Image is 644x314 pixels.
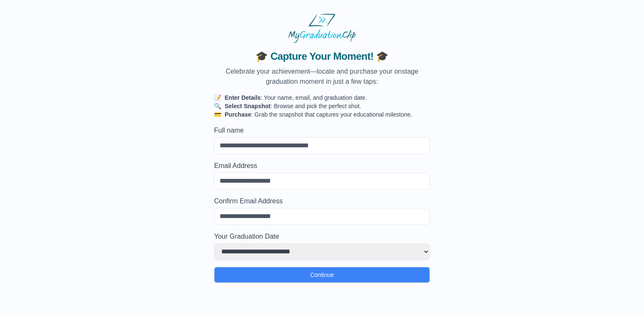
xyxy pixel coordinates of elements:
button: Continue [214,267,430,283]
strong: Enter Details [225,94,261,101]
label: Full name [214,125,430,136]
span: 🔍 [214,103,221,109]
strong: Select Snapshot [225,103,271,109]
span: 📝 [214,94,221,101]
span: 💳 [214,111,221,118]
label: Email Address [214,161,430,171]
label: Confirm Email Address [214,196,430,206]
p: : Your name, email, and graduation date. [214,93,430,102]
strong: Purchase [225,111,251,118]
label: Your Graduation Date [214,232,430,242]
span: 🎓 Capture Your Moment! 🎓 [214,50,430,63]
img: MyGraduationClip [288,13,356,43]
p: Celebrate your achievement—locate and purchase your onstage graduation moment in just a few taps: [214,67,430,87]
p: : Browse and pick the perfect shot. [214,102,430,110]
p: : Grab the snapshot that captures your educational milestone. [214,110,430,119]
